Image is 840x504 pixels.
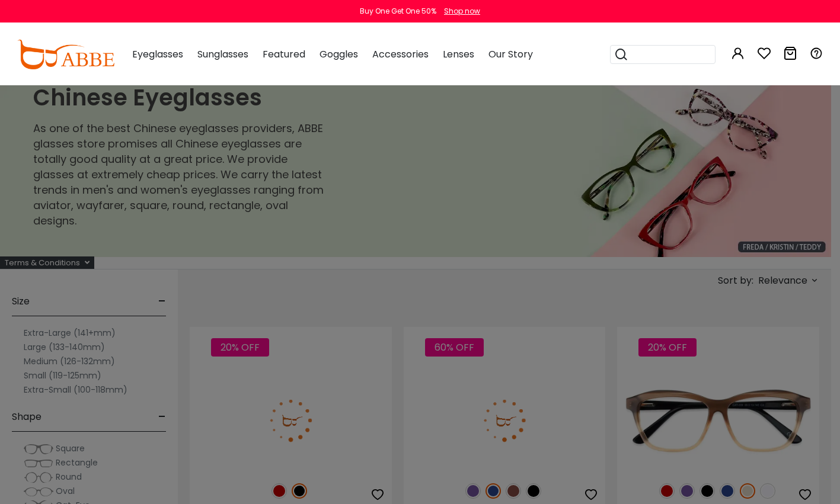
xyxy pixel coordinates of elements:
span: Sunglasses [197,47,248,61]
span: Eyeglasses [132,47,183,61]
a: Shop now [438,6,480,16]
span: Goggles [320,47,358,61]
div: Buy One Get One 50% [360,6,436,17]
span: Featured [263,47,305,61]
span: Lenses [443,47,474,61]
img: abbeglasses.com [17,40,114,69]
span: Our Story [488,47,533,61]
span: Accessories [372,47,429,61]
div: Shop now [444,6,480,17]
